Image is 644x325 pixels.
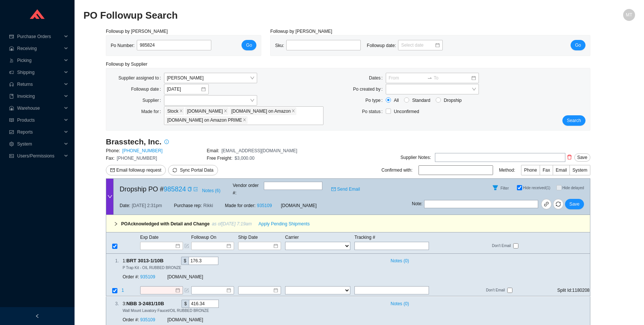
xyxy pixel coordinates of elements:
[567,117,581,124] span: Search
[391,300,409,307] span: Notes ( 0 )
[168,165,218,175] button: syncSync Portal Data
[9,118,14,122] span: read
[553,201,563,207] span: sync
[106,62,147,67] span: Followup by Supplier
[9,154,14,158] span: idcard
[17,66,62,78] span: Shipping
[246,41,252,49] span: Go
[167,117,242,124] span: [DOMAIN_NAME] on Amazon PRIME
[523,186,550,190] span: Hide received (1)
[572,168,587,173] span: System
[132,202,162,209] span: [DATE] 2:31pm
[187,108,223,115] span: [DOMAIN_NAME]
[180,168,214,173] span: Sync Portal Data
[165,257,170,265] div: Copy
[235,156,255,161] span: $3,000.00
[565,199,584,209] button: Save
[140,235,158,240] span: Exp Date
[140,317,155,322] a: 935109
[17,126,62,138] span: Reports
[17,138,62,150] span: System
[230,107,296,115] span: QualityBath.com on Amazon
[224,109,227,113] span: close
[331,185,360,193] a: mailSend Email
[106,29,168,34] span: Followup by [PERSON_NAME]
[557,287,590,294] span: Split Id: 1180208
[142,95,164,106] label: Supplier:
[121,288,124,293] span: 1
[162,140,171,144] span: info-circle
[441,97,465,104] span: Dropship
[120,184,186,195] span: Dropship PO #
[9,142,14,146] span: setting
[17,54,62,66] span: Picking
[394,109,419,114] span: Unconfirmed
[270,29,332,34] span: Followup by [PERSON_NAME]
[566,154,573,160] span: delete
[543,168,550,173] span: Fax
[181,300,189,308] div: $
[9,94,14,99] span: book
[17,31,62,43] span: Purchase Orders
[167,317,203,322] span: [DOMAIN_NAME]
[427,75,432,81] span: swap-right
[9,130,14,134] span: fund
[9,82,14,87] span: customer-service
[391,97,402,104] span: All
[110,168,115,173] span: mail
[123,266,181,270] span: P Trap Kit - OIL RUBBED BRONZE
[241,40,256,50] button: Go
[193,187,198,191] span: export
[9,34,14,39] span: credit-card
[541,199,552,209] a: link
[391,257,409,265] span: Notes ( 0 )
[17,90,62,102] span: Invoicing
[165,107,184,115] span: Stock
[185,107,228,115] span: QualityBath.com
[122,148,162,153] a: [PHONE_NUMBER]
[207,156,233,161] span: Free Freight:
[501,186,509,190] span: Filter
[389,74,426,82] input: From
[179,109,183,113] span: close
[291,109,295,113] span: close
[114,222,118,226] span: right
[35,314,40,318] span: left
[524,168,537,173] span: Phone
[259,220,310,228] span: Apply Pending Shipments
[285,235,299,240] span: Carrier
[167,275,203,280] span: [DOMAIN_NAME]
[117,156,157,161] span: [PHONE_NUMBER]
[574,153,590,162] button: Save
[106,137,161,147] h3: Brasstech, Inc.
[187,187,192,191] span: copy
[238,235,258,240] span: Ship Date
[167,85,201,93] input: 8/21/2025
[412,200,423,208] span: Note :
[17,43,62,54] span: Receiving
[165,300,170,308] div: Copy
[562,186,584,190] span: Hide delayed
[167,73,254,83] span: Chaya Amsel
[207,148,219,153] span: Email:
[354,235,375,240] span: Tracking #
[17,150,62,162] span: Users/Permissions
[231,108,291,115] span: [DOMAIN_NAME] on Amazon
[141,106,164,117] label: Made for:
[174,202,202,209] span: Purchase rep:
[167,108,179,115] span: Stock
[369,73,386,83] label: Dates:
[106,257,119,265] div: 1 .
[571,40,585,50] button: Go
[203,202,213,209] span: Rikki
[126,257,170,265] span: BRT 3013-1/10B
[254,219,314,229] button: Apply Pending Shipments
[225,203,256,208] span: Made for order:
[164,185,186,193] a: 985824
[544,202,549,208] span: link
[556,185,562,190] input: Hide delayed
[202,187,221,192] button: Notes (6)
[387,257,409,262] button: Notes (0)
[123,309,209,313] span: Wall Mount Lavatory Faucet/OIL RUBBED BRONZE
[106,300,119,307] div: 3 .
